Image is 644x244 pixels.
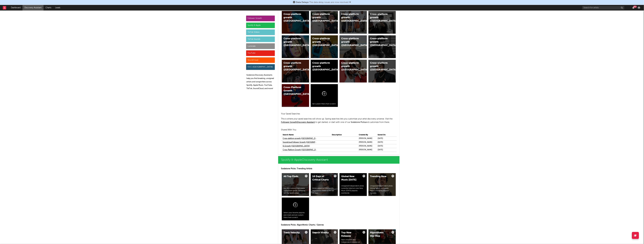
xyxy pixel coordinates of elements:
[357,140,376,144] td: [PERSON_NAME]
[281,112,397,116] h2: Your Saved Searches
[370,175,389,178] div: Trending Now
[246,43,275,49] div: Luminate
[311,173,338,196] a: 14 Days of Critical ChartsArtists added to core Spotify Algorithmic charts in the last 14 days.
[340,60,367,82] a: Cross-platform growth ([GEOGRAPHIC_DATA])
[284,37,303,47] div: Cross-platform growth ([GEOGRAPHIC_DATA])
[246,50,275,56] div: YouTube
[281,167,397,170] p: Sodatone Picks: Trending Artists
[370,13,389,23] div: Cross-platform growth ([GEOGRAPHIC_DATA])
[283,141,318,144] a: Soundcloud Follower Growth ([GEOGRAPHIC_DATA])
[351,121,365,123] span: Sodatone Picks
[357,137,376,140] td: [PERSON_NAME]
[340,173,367,196] a: Global New Music [DATE]Unsigned/independent artists currently listed on core New Music [DATE] pla...
[282,60,309,82] a: Cross-platform growth ([GEOGRAPHIC_DATA])
[341,61,360,72] div: Cross-platform growth ([GEOGRAPHIC_DATA])
[340,11,367,34] a: Cross-platform growth ([GEOGRAPHIC_DATA])
[284,13,303,23] div: Cross-platform growth ([GEOGRAPHIC_DATA])
[281,128,397,132] h2: Shared With You
[282,35,309,58] a: Cross-platform growth ([GEOGRAPHIC_DATA])
[311,84,338,107] a: Set custom filters from scratch.
[311,35,338,58] a: Cross-platform growth ([GEOGRAPHIC_DATA])
[341,13,360,23] div: Cross-platform growth ([GEOGRAPHIC_DATA])
[368,60,396,82] a: Cross-platform growth ([GEOGRAPHIC_DATA])
[368,11,396,34] a: Cross-platform growth ([GEOGRAPHIC_DATA])
[357,144,376,148] td: [PERSON_NAME]
[22,5,44,11] a: Discovery Assistant
[341,175,360,182] div: Global New Music [DATE]
[281,121,315,123] a: Follower GrowthDiscovery Assistant
[283,137,318,140] a: Cross-platform growth ([GEOGRAPHIC_DATA])
[370,231,389,238] div: Algorithmic Hip-Hop
[246,64,275,70] div: OCC ([GEOGRAPHIC_DATA])
[53,5,62,11] a: Leads
[246,73,275,90] p: Sodatone Discovery Assistants help you find breaking, unsigned artists and songwriters across Spo...
[281,223,397,227] p: Sodatone Picks: Algorithmic Charts / Genres
[376,133,394,137] th: Saved On
[282,198,309,220] a: Select your favorite playlists and charts and set custom filters from scratch.
[296,1,349,4] span: : The data delay issues are now resolved
[284,175,303,178] div: All Top Finds
[376,140,394,144] td: [DATE]
[340,35,367,58] a: Cross-platform growth ([GEOGRAPHIC_DATA])
[281,133,330,137] th: Search Name
[9,5,22,11] a: Dashboard
[278,156,400,164] a: Spotify & AppleDiscovery Assistant
[246,57,275,63] div: SoundCloud
[246,23,275,28] div: Spotify & Apple
[283,148,318,152] a: Cross-Platform Growth ([GEOGRAPHIC_DATA])
[341,231,360,238] div: Top New Releases
[357,133,376,137] th: Created By
[246,16,275,21] div: Follower Growth
[633,6,637,8] div: 99 +
[282,173,309,196] a: All Top FindsUp-and-comers from every mainstream genre, sorted by last day Spotify plays.
[312,175,332,182] div: 14 Days of Critical Charts
[284,231,303,234] div: Track Velocity
[282,84,309,107] a: Cross-Platform Growth ([GEOGRAPHIC_DATA])
[312,13,332,23] div: Cross-platform growth ([GEOGRAPHIC_DATA])
[284,86,303,96] div: Cross-Platform Growth ([GEOGRAPHIC_DATA])
[284,212,307,219] div: Select your favorite playlists and charts and set custom filters from scratch.
[312,61,332,72] div: Cross-platform growth ([GEOGRAPHIC_DATA]/[GEOGRAPHIC_DATA]/[GEOGRAPHIC_DATA])
[368,173,396,196] a: Trending NowUnsigned/independent artists hitting Spotify and Apple Music’s trending playlists rec...
[582,6,624,10] input: Search for artists
[44,5,53,11] a: Charts
[312,103,336,105] div: Set custom filters from scratch.
[370,37,389,47] div: Cross-platform growth ([GEOGRAPHIC_DATA])
[330,133,357,137] th: Description
[357,148,376,152] td: [PERSON_NAME]
[283,144,310,148] a: IG Growth ([GEOGRAPHIC_DATA])
[376,137,394,140] td: [DATE]
[341,37,360,47] div: Cross-platform growth ([GEOGRAPHIC_DATA])
[246,29,275,35] div: TikTok Videos
[312,187,336,194] div: Artists added to core Spotify Algorithmic charts in the last 14 days.
[284,187,307,194] div: Up-and-comers from every mainstream genre, sorted by last day Spotify plays.
[368,35,396,58] a: Cross-platform growth ([GEOGRAPHIC_DATA])
[311,11,338,34] a: Cross-platform growth ([GEOGRAPHIC_DATA])
[370,61,389,72] div: Cross-platform growth ([GEOGRAPHIC_DATA])
[281,117,397,124] p: This is where your saved searches will show up. Saving searches lets you customize your artist di...
[296,1,309,4] span: Data Delays
[341,185,365,194] div: Unsigned/independent artists currently listed on core New Music [DATE] playlists worldwide.
[370,185,394,194] div: Unsigned/independent artists hitting Spotify and Apple Music’s trending playlists recently.
[312,37,332,47] div: Cross-platform growth ([GEOGRAPHIC_DATA])
[284,61,303,72] div: Cross-platform growth ([GEOGRAPHIC_DATA])
[349,1,351,4] span: Dismiss
[376,148,394,152] td: [DATE]
[246,36,275,42] div: TikTok Sounds
[632,7,634,9] button: 99+
[311,60,338,82] a: Cross-platform growth ([GEOGRAPHIC_DATA]/[GEOGRAPHIC_DATA]/[GEOGRAPHIC_DATA])
[282,11,309,34] a: Cross-platform growth ([GEOGRAPHIC_DATA])
[376,144,394,148] td: [DATE]
[312,231,332,234] div: Search Virality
